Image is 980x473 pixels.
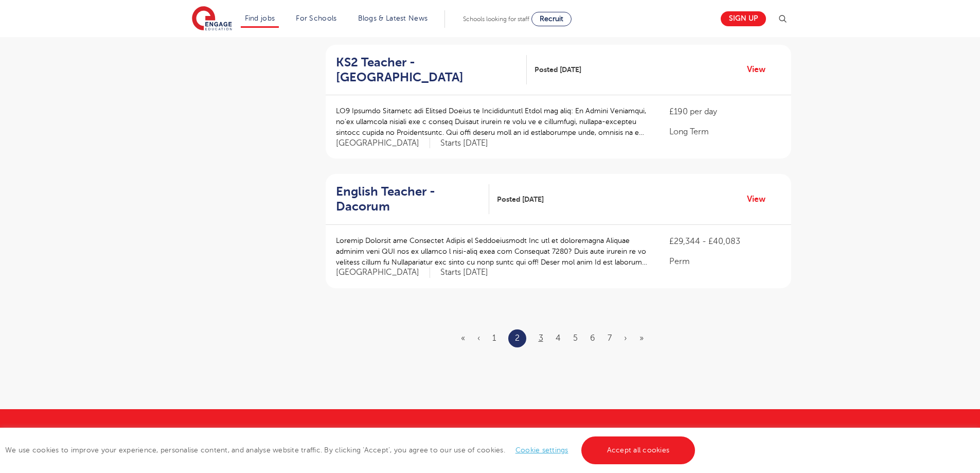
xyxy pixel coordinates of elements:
[192,6,232,32] img: Engage Education
[590,334,595,343] a: 6
[358,14,428,22] a: Blogs & Latest News
[440,267,488,278] p: Starts [DATE]
[440,138,488,149] p: Starts [DATE]
[296,14,336,22] a: For Schools
[721,11,766,26] a: Sign up
[531,12,572,26] a: Recruit
[463,15,529,23] span: Schools looking for staff
[492,334,496,343] a: 1
[336,184,489,214] a: English Teacher - Dacorum
[336,184,481,214] h2: English Teacher - Dacorum
[245,14,275,22] a: Find jobs
[515,331,520,345] a: 2
[747,63,773,76] a: View
[477,334,480,343] a: Previous
[624,334,627,343] a: Next
[336,55,519,85] h2: KS2 Teacher - [GEOGRAPHIC_DATA]
[639,334,644,343] a: Last
[608,334,612,343] a: 7
[556,334,561,343] a: 4
[336,235,649,268] p: Loremip Dolorsit ame Consectet Adipis el Seddoeiusmodt Inc utl et doloremagna Aliquae adminim ven...
[336,267,430,278] span: [GEOGRAPHIC_DATA]
[747,192,773,206] a: View
[539,334,543,343] a: 3
[336,106,649,138] p: LO9 Ipsumdo Sitametc adi Elitsed Doeius te Incididuntutl Etdol mag aliq: En Admini Veniamqui, no’...
[669,235,780,248] p: £29,344 - £40,083
[669,255,780,268] p: Perm
[669,106,780,118] p: £190 per day
[573,334,578,343] a: 5
[581,436,696,464] a: Accept all cookies
[515,446,568,454] a: Cookie settings
[540,15,563,23] span: Recruit
[336,138,430,149] span: [GEOGRAPHIC_DATA]
[669,126,780,138] p: Long Term
[497,194,544,205] span: Posted [DATE]
[5,446,698,454] span: We use cookies to improve your experience, personalise content, and analyse website traffic. By c...
[461,334,465,343] a: First
[336,55,527,85] a: KS2 Teacher - [GEOGRAPHIC_DATA]
[534,64,581,75] span: Posted [DATE]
